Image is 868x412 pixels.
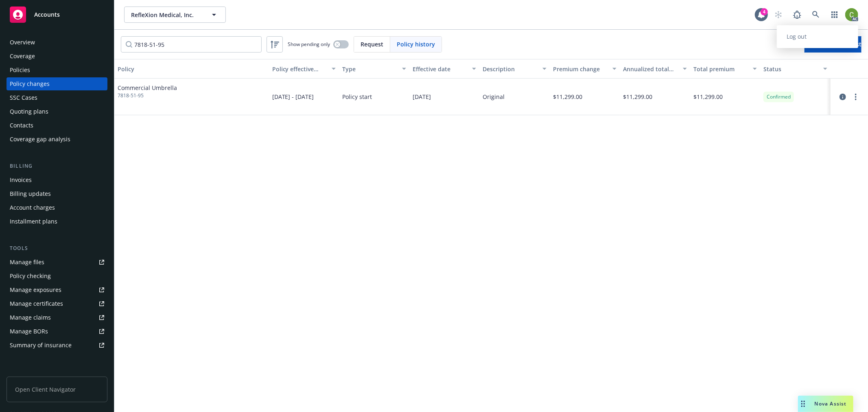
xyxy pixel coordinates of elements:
[789,7,805,23] a: Report a Bug
[7,105,107,118] a: Quoting plans
[483,92,505,101] div: Original
[397,40,435,48] span: Policy history
[798,396,808,412] div: Drag to move
[693,65,748,73] div: Total premium
[761,8,768,15] div: 4
[7,3,107,26] a: Accounts
[10,105,48,118] div: Quoting plans
[114,59,269,79] button: Policy
[838,92,848,102] a: circleInformation
[124,7,226,23] button: RefleXion Medical, Inc.
[118,83,177,92] span: Commercial Umbrella
[10,133,70,146] div: Coverage gap analysis
[10,119,33,132] div: Contacts
[361,40,383,48] span: Request
[7,187,107,200] a: Billing updates
[770,7,787,23] a: Start snowing
[760,59,831,79] button: Status
[693,92,723,101] span: $11,299.00
[7,377,107,402] span: Open Client Navigator
[272,92,314,101] span: [DATE] - [DATE]
[623,92,652,101] span: $11,299.00
[479,59,550,79] button: Description
[7,91,107,104] a: SSC Cases
[10,201,55,214] div: Account charges
[550,59,620,79] button: Premium change
[7,244,107,252] div: Tools
[808,7,824,23] a: Search
[10,283,61,296] div: Manage exposures
[10,173,32,186] div: Invoices
[10,325,48,338] div: Manage BORs
[7,297,107,310] a: Manage certificates
[118,65,266,73] div: Policy
[7,325,107,338] a: Manage BORs
[10,91,37,104] div: SSC Cases
[10,256,44,269] div: Manage files
[413,92,431,101] span: [DATE]
[620,59,690,79] button: Annualized total premium change
[10,50,35,63] div: Coverage
[34,11,60,18] span: Accounts
[10,297,63,310] div: Manage certificates
[483,65,538,73] div: Description
[342,92,372,101] span: Policy start
[121,36,262,53] input: Filter by keyword...
[288,41,330,48] span: Show pending only
[7,64,107,77] a: Policies
[10,339,72,352] div: Summary of insurance
[851,92,861,102] a: more
[342,65,397,73] div: Type
[7,133,107,146] a: Coverage gap analysis
[7,119,107,132] a: Contacts
[7,162,107,170] div: Billing
[10,77,50,90] div: Policy changes
[10,36,35,49] div: Overview
[413,65,468,73] div: Effective date
[10,187,51,200] div: Billing updates
[767,93,791,101] span: Confirmed
[7,201,107,214] a: Account charges
[10,215,57,228] div: Installment plans
[10,311,51,324] div: Manage claims
[623,65,678,73] div: Annualized total premium change
[7,368,107,376] div: Analytics hub
[7,311,107,324] a: Manage claims
[553,92,582,101] span: $11,299.00
[7,256,107,269] a: Manage files
[10,64,30,77] div: Policies
[798,396,853,412] button: Nova Assist
[690,59,761,79] button: Total premium
[7,270,107,283] a: Policy checking
[409,59,480,79] button: Effective date
[7,77,107,90] a: Policy changes
[131,11,201,19] span: RefleXion Medical, Inc.
[553,65,608,73] div: Premium change
[7,173,107,186] a: Invoices
[10,270,51,283] div: Policy checking
[118,92,177,99] span: 7818-51-95
[7,36,107,49] a: Overview
[777,28,858,45] a: Log out
[7,339,107,352] a: Summary of insurance
[815,400,847,407] span: Nova Assist
[845,8,858,21] img: photo
[826,7,843,23] a: Switch app
[7,283,107,296] a: Manage exposures
[339,59,409,79] button: Type
[7,215,107,228] a: Installment plans
[269,59,339,79] button: Policy effective dates
[7,50,107,63] a: Coverage
[272,65,327,73] div: Policy effective dates
[763,65,818,73] div: Status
